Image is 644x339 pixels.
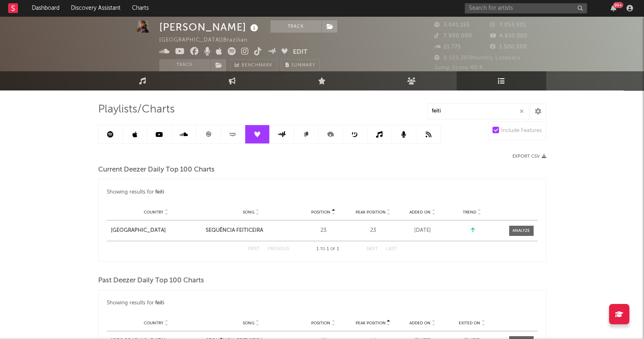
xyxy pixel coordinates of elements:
span: Peak Position [355,210,385,215]
span: Benchmark [242,61,273,70]
div: 23 [301,227,346,235]
div: 1 1 1 [306,244,350,254]
span: Current Deezer Daily Top 100 Charts [98,165,215,175]
button: Track [270,20,321,33]
span: to [320,247,325,251]
span: 21.775 [434,44,461,50]
button: First [248,247,259,251]
span: Peak Position [355,321,385,326]
div: feiti [155,298,164,308]
span: Exited On [459,321,480,326]
div: feiti [155,187,164,197]
button: Next [367,247,378,251]
span: Position [311,210,330,215]
span: Summary [291,63,315,68]
button: Export CSV [512,154,546,159]
span: of [330,247,335,251]
span: Added On [409,321,431,326]
div: 23 [350,227,396,235]
span: 4.810.000 [490,33,528,39]
span: 3.041.155 [434,22,470,28]
span: Country [144,321,163,326]
span: 1.500.000 [490,44,527,50]
span: Country [144,210,163,215]
div: 99 + [613,2,623,8]
div: [DATE] [400,227,445,235]
span: Position [311,321,330,326]
span: Song [243,210,255,215]
button: Previous [268,247,289,251]
button: 99+ [611,5,616,11]
div: Include Features [501,126,542,136]
span: Song [243,321,255,326]
a: [GEOGRAPHIC_DATA] [111,227,202,235]
span: Jump Score: 40.4 [434,65,483,70]
span: Trend [463,210,476,215]
span: 7.900.000 [434,33,472,39]
span: Playlists/Charts [98,105,175,114]
span: 7.053.901 [490,22,526,28]
input: Search for artists [465,3,587,13]
span: Past Deezer Daily Top 100 Charts [98,276,204,286]
button: Last [386,247,397,251]
div: Showing results for [107,298,538,308]
span: Added On [409,210,431,215]
input: Search Playlists/Charts [427,103,529,119]
span: 8.505.383 Monthly Listeners [434,55,521,61]
button: Track [159,59,210,71]
div: Showing results for [107,187,538,197]
a: SEQUÊNCIA FEITICEIRA [206,227,297,235]
button: Edit [293,47,308,57]
a: Benchmark [230,59,277,71]
div: [PERSON_NAME] [159,20,260,34]
button: Summary [281,59,320,71]
div: [GEOGRAPHIC_DATA] | Brazilian [159,35,257,45]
